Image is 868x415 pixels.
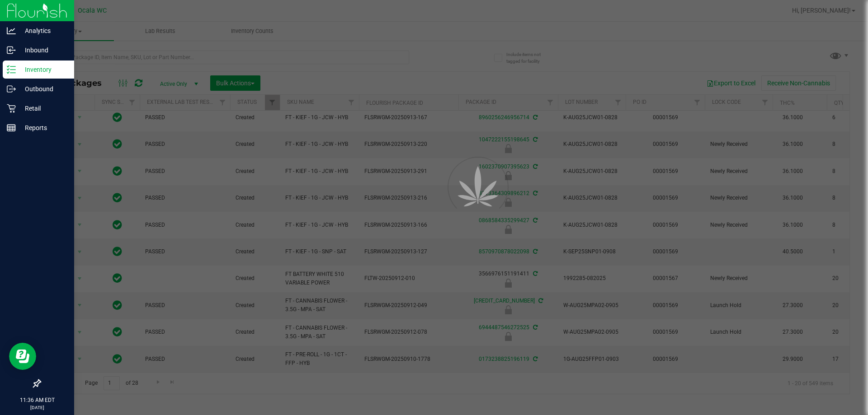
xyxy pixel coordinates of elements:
[16,45,70,56] p: Inbound
[7,104,16,113] inline-svg: Retail
[7,65,16,74] inline-svg: Inventory
[7,84,16,93] inline-svg: Outbound
[7,123,16,132] inline-svg: Reports
[16,122,70,133] p: Reports
[7,46,16,55] inline-svg: Inbound
[4,396,70,404] p: 11:36 AM EDT
[9,343,36,370] iframe: Resource center
[4,404,70,411] p: [DATE]
[16,103,70,114] p: Retail
[7,26,16,35] inline-svg: Analytics
[16,64,70,75] p: Inventory
[16,25,70,36] p: Analytics
[16,84,70,94] p: Outbound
